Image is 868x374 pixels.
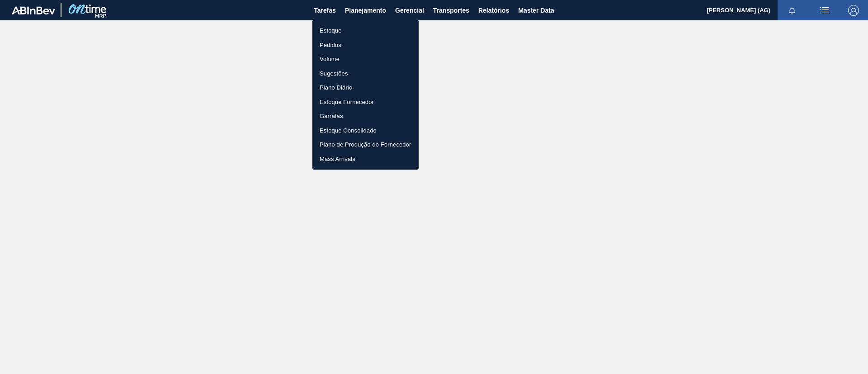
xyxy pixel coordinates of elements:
[312,95,419,109] a: Estoque Fornecedor
[312,52,419,66] a: Volume
[312,38,419,52] a: Pedidos
[312,137,419,152] a: Plano de Produção do Fornecedor
[312,152,419,166] a: Mass Arrivals
[312,109,419,123] a: Garrafas
[312,66,419,81] a: Sugestões
[312,123,419,138] a: Estoque Consolidado
[312,80,419,95] a: Plano Diário
[312,24,419,38] a: Estoque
